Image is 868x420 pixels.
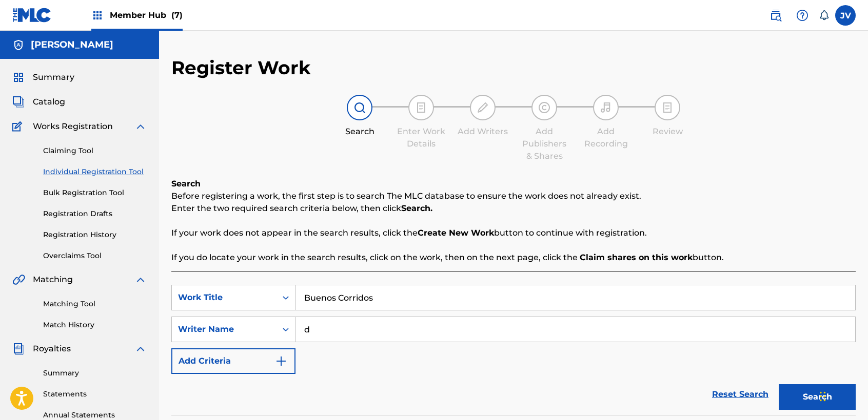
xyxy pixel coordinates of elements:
[580,253,693,262] strong: Claim shares on this work
[275,355,287,367] img: 9d2ae6d4665cec9f34b9.svg
[33,71,74,83] span: Summary
[817,371,868,420] div: Widget de chat
[817,371,868,420] iframe: Chat Widget
[12,39,25,51] img: Accounts
[31,39,113,51] h5: Josue Balderrama Carreño
[43,299,147,309] a: Matching Tool
[796,9,808,22] img: help
[178,323,270,335] div: Writer Name
[43,320,147,330] a: Match History
[171,227,856,239] p: If your work does not appear in the search results, click the button to continue with registration.
[839,270,868,352] iframe: Resource Center
[43,229,147,240] a: Registration History
[12,71,25,83] img: Summary
[353,101,366,114] img: step indicator icon for Search
[12,96,25,108] img: Catalog
[765,5,786,26] a: Public Search
[819,10,829,20] div: Notifications
[91,9,104,22] img: Top Rightsholders
[43,368,147,379] a: Summary
[12,343,25,355] img: Royalties
[580,125,632,150] div: Add Recording
[110,9,183,21] span: Member Hub
[171,190,856,202] p: Before registering a work, the first step is to search The MLC database to ensure the work does n...
[401,203,432,213] strong: Search.
[171,56,311,79] h2: Register Work
[171,202,856,215] p: Enter the two required search criteria below, then click
[770,9,782,22] img: search
[600,101,612,114] img: step indicator icon for Add Recording
[334,125,385,138] div: Search
[396,125,447,150] div: Enter Work Details
[33,274,73,286] span: Matching
[134,120,147,133] img: expand
[538,101,550,114] img: step indicator icon for Add Publishers & Shares
[418,228,494,238] strong: Create New Work
[835,5,856,26] div: User Menu
[134,274,147,286] img: expand
[171,348,295,374] button: Add Criteria
[33,343,71,355] span: Royalties
[519,125,570,162] div: Add Publishers & Shares
[171,251,856,264] p: If you do locate your work in the search results, click on the work, then on the next page, click...
[171,285,856,415] form: Search Form
[792,5,813,26] div: Help
[43,250,147,261] a: Overclaims Tool
[43,166,147,177] a: Individual Registration Tool
[12,71,74,83] a: SummarySummary
[33,120,113,133] span: Works Registration
[43,145,147,156] a: Claiming Tool
[33,96,65,108] span: Catalog
[477,101,489,114] img: step indicator icon for Add Writers
[134,343,147,355] img: expand
[43,389,147,400] a: Statements
[43,187,147,198] a: Bulk Registration Tool
[820,381,826,412] div: Arrastrar
[779,384,856,410] button: Search
[171,10,183,20] span: (7)
[12,274,25,286] img: Matching
[43,208,147,219] a: Registration Drafts
[642,125,693,138] div: Review
[171,179,201,188] b: Search
[415,101,427,114] img: step indicator icon for Enter Work Details
[178,291,270,304] div: Work Title
[12,120,26,133] img: Works Registration
[661,101,674,114] img: step indicator icon for Review
[707,383,774,406] a: Reset Search
[12,8,52,23] img: MLC Logo
[12,96,65,108] a: CatalogCatalog
[457,125,508,138] div: Add Writers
